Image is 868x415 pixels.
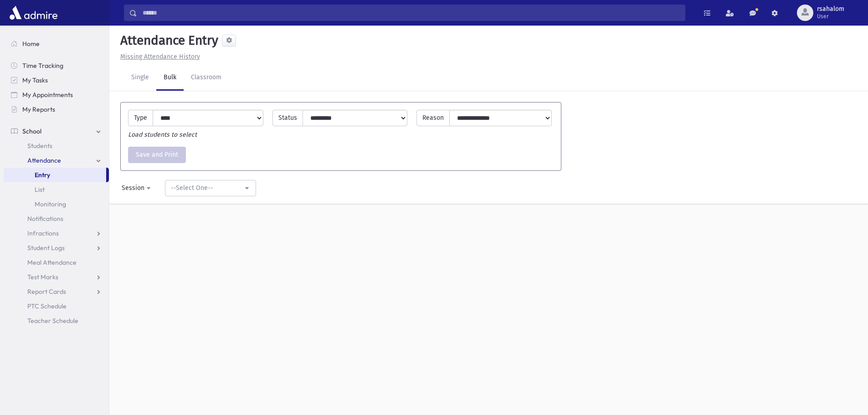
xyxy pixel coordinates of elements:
span: My Tasks [22,76,48,84]
a: Home [4,36,109,51]
div: Session [122,183,144,193]
input: Search [137,5,685,21]
span: Monitoring [35,200,66,208]
label: Status [272,110,303,126]
u: Missing Attendance History [120,53,200,61]
span: Test Marks [27,273,58,281]
a: Time Tracking [4,58,109,73]
a: PTC Schedule [4,299,109,313]
a: Notifications [4,211,109,226]
a: Students [4,138,109,153]
span: My Reports [22,105,55,113]
h5: Attendance Entry [117,33,218,48]
img: AdmirePro [7,4,60,22]
a: Teacher Schedule [4,313,109,328]
a: Infractions [4,226,109,241]
span: Entry [35,171,50,179]
a: My Tasks [4,73,109,87]
a: My Reports [4,102,109,117]
span: rsahalom [817,5,844,13]
button: Session [116,180,158,196]
span: Students [27,142,52,150]
button: Save and Print [128,147,186,163]
span: My Appointments [22,91,73,99]
span: Student Logs [27,244,65,252]
span: User [817,13,844,20]
span: List [35,185,45,194]
span: Report Cards [27,287,66,296]
a: Monitoring [4,197,109,211]
a: Missing Attendance History [117,53,200,61]
span: School [22,127,41,135]
a: Student Logs [4,241,109,255]
span: Attendance [27,156,61,164]
a: Classroom [184,65,229,91]
a: My Appointments [4,87,109,102]
a: Attendance [4,153,109,168]
a: List [4,182,109,197]
span: Time Tracking [22,61,63,70]
a: Meal Attendance [4,255,109,270]
div: --Select One-- [171,183,243,193]
button: --Select One-- [165,180,256,196]
span: Notifications [27,215,63,223]
span: Infractions [27,229,59,237]
a: Single [124,65,156,91]
span: Meal Attendance [27,258,77,266]
span: Home [22,40,40,48]
a: Bulk [156,65,184,91]
a: Report Cards [4,284,109,299]
span: Teacher Schedule [27,317,78,325]
a: Entry [4,168,106,182]
label: Reason [416,110,450,126]
a: School [4,124,109,138]
span: PTC Schedule [27,302,67,310]
a: Test Marks [4,270,109,284]
div: Load students to select [123,130,558,139]
label: Type [128,110,153,126]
